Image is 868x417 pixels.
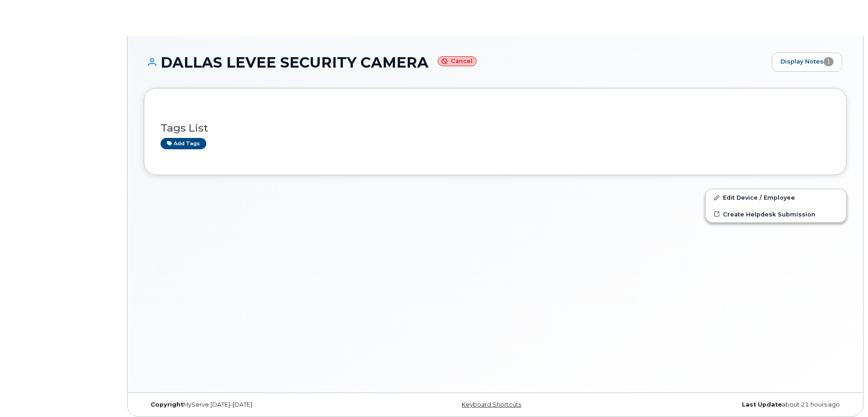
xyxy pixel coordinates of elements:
strong: Copyright [151,401,183,408]
small: Cancel [438,56,477,67]
a: Add tags [161,138,206,149]
a: Edit Device / Employee [706,189,846,206]
div: MyServe [DATE]–[DATE] [144,401,378,408]
span: 1 [824,57,834,66]
a: Display Notes1 [772,53,842,72]
div: about 21 hours ago [612,401,847,408]
h1: DALLAS LEVEE SECURITY CAMERA [144,54,767,70]
a: Keyboard Shortcuts [462,401,521,408]
h3: Tags List [161,123,830,134]
strong: Last Update [742,401,782,408]
a: Create Helpdesk Submission [706,206,846,222]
